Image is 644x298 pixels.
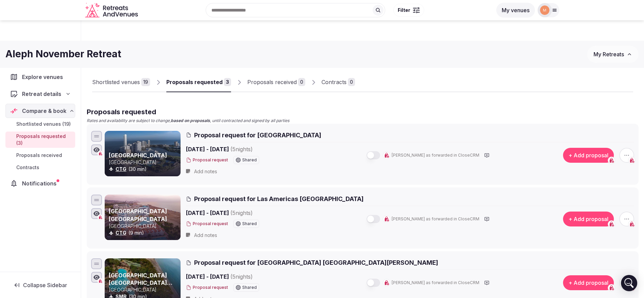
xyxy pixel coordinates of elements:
div: Contracts [321,78,347,86]
button: + Add proposal [563,148,614,163]
a: Proposals requested3 [166,73,231,92]
h2: Proposals requested [87,107,639,117]
a: My venues [496,7,535,14]
div: (30 min) [109,166,179,173]
span: Proposal request for [GEOGRAPHIC_DATA] [GEOGRAPHIC_DATA][PERSON_NAME] [194,258,438,267]
button: + Add proposal [563,212,614,226]
span: Shared [242,285,257,290]
span: [PERSON_NAME] as forwarded in CloseCRM [392,216,479,222]
div: (9 min) [109,230,179,236]
span: ( 5 night s ) [230,146,253,153]
div: 3 [224,78,231,86]
span: [DATE] - [DATE] [186,209,305,217]
span: Collapse Sidebar [23,282,67,289]
div: 19 [141,78,150,86]
p: [GEOGRAPHIC_DATA] [109,223,179,230]
button: My Retreats [587,46,639,63]
a: [GEOGRAPHIC_DATA] [GEOGRAPHIC_DATA][PERSON_NAME] [109,272,172,294]
button: Collapse Sidebar [5,278,75,293]
button: CTG [116,230,126,236]
a: Notifications [5,176,75,191]
a: Shortlisted venues (19) [5,119,75,129]
button: Proposal request [186,157,228,163]
button: Proposal request [186,285,228,291]
a: Contracts [5,163,75,172]
a: [GEOGRAPHIC_DATA] [109,152,167,159]
div: 0 [348,78,355,86]
span: Proposal request for Las Americas [GEOGRAPHIC_DATA] [194,195,363,203]
span: Shared [242,158,257,162]
span: Filter [398,7,410,14]
span: Compare & book [22,107,66,115]
span: Contracts [16,164,39,171]
span: My Retreats [594,51,624,58]
div: Proposals requested [166,78,223,86]
span: Proposal request for [GEOGRAPHIC_DATA] [194,131,321,139]
a: CTG [116,230,126,236]
span: Add notes [194,168,217,175]
span: ( 5 night s ) [230,273,253,280]
div: Open Intercom Messenger [621,275,637,291]
a: Shortlisted venues19 [92,73,150,92]
span: Explore venues [22,73,66,81]
a: CTG [116,166,126,172]
div: 0 [298,78,305,86]
strong: based on proposals [171,118,210,123]
span: Proposals received [16,152,62,159]
span: ( 5 night s ) [230,210,253,216]
span: Shared [242,222,257,226]
span: Add notes [194,232,217,239]
a: [GEOGRAPHIC_DATA] [GEOGRAPHIC_DATA] [109,208,167,222]
span: Proposals requested (3) [16,133,72,146]
a: Proposals received [5,151,75,160]
button: CTG [116,166,126,173]
h1: Aleph November Retreat [5,47,121,61]
span: [DATE] - [DATE] [186,273,305,281]
p: [GEOGRAPHIC_DATA] [109,159,179,166]
a: Proposals received0 [247,73,305,92]
button: + Add proposal [563,275,614,290]
button: Proposal request [186,221,228,227]
span: [PERSON_NAME] as forwarded in CloseCRM [392,153,479,158]
img: marina [540,5,549,15]
span: Retreat details [22,90,61,98]
a: Visit the homepage [85,3,139,18]
span: Notifications [22,179,59,187]
p: [GEOGRAPHIC_DATA] [109,286,179,293]
span: [DATE] - [DATE] [186,145,305,153]
span: [PERSON_NAME] as forwarded in CloseCRM [392,280,479,286]
svg: Retreats and Venues company logo [85,3,139,18]
a: Explore venues [5,70,75,84]
p: Rates and availability are subject to change, , until contracted and signed by all parties [87,118,639,124]
div: Proposals received [247,78,297,86]
button: Filter [393,4,424,17]
div: Shortlisted venues [92,78,140,86]
a: Contracts0 [321,73,355,92]
a: Proposals requested (3) [5,132,75,148]
span: Shortlisted venues (19) [16,121,71,127]
button: My venues [496,3,535,18]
